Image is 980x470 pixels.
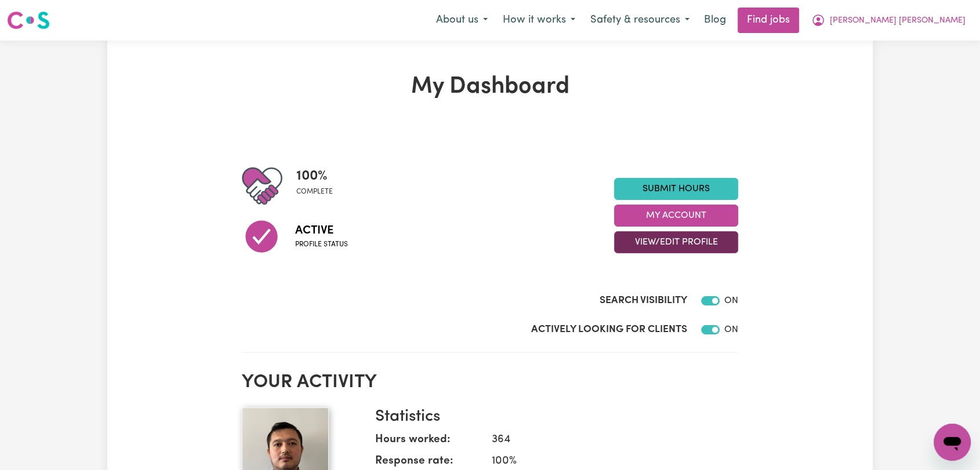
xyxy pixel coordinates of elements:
[738,8,799,33] a: Find jobs
[295,239,348,250] span: Profile status
[724,325,738,334] span: ON
[934,424,971,461] iframe: Button to launch messaging window
[531,322,687,337] label: Actively Looking for Clients
[296,187,333,197] span: complete
[296,166,333,187] span: 100 %
[242,73,738,101] h1: My Dashboard
[614,178,738,200] a: Submit Hours
[296,166,342,206] div: Profile completeness: 100%
[495,8,583,32] button: How it works
[697,8,733,33] a: Blog
[482,432,729,449] dd: 364
[295,222,348,239] span: Active
[583,8,697,32] button: Safety & resources
[724,296,738,305] span: ON
[614,231,738,253] button: View/Edit Profile
[804,8,973,32] button: My Account
[375,407,729,427] h3: Statistics
[242,371,738,394] h2: Your activity
[830,14,966,27] span: [PERSON_NAME] [PERSON_NAME]
[7,7,50,34] a: Careseekers logo
[7,10,50,31] img: Careseekers logo
[429,8,495,32] button: About us
[614,205,738,227] button: My Account
[375,432,482,453] dt: Hours worked:
[482,453,729,470] dd: 100 %
[600,293,687,308] label: Search Visibility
